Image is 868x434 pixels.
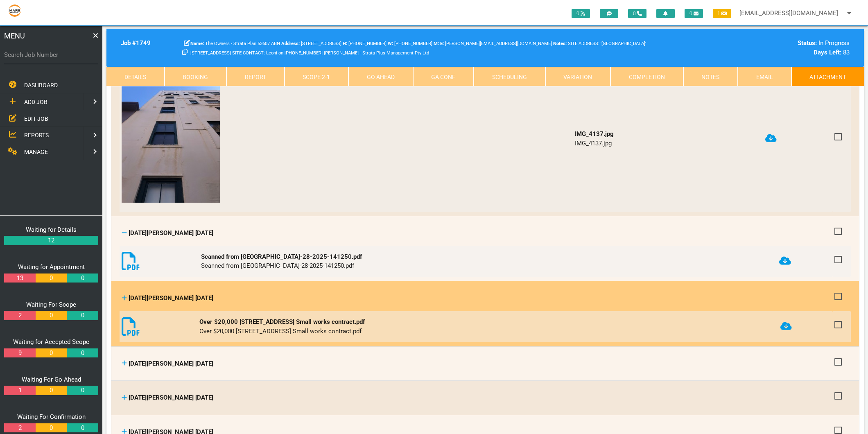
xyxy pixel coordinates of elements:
a: Report [226,67,285,86]
a: 0 [36,348,67,358]
span: [PHONE_NUMBER] [388,41,432,46]
a: Attachment [791,67,864,86]
a: Details [106,67,165,86]
a: Notes [683,67,738,86]
span: 0 [628,9,646,18]
a: 0 [36,311,67,320]
a: 0 [67,386,98,395]
a: Waiting for Details [26,226,77,233]
a: 1 [4,386,35,395]
span: Home Phone [343,41,387,46]
a: Waiting for Appointment [18,263,85,271]
div: In Progress 83 [674,38,850,57]
a: Waiting For Confirmation [17,413,86,420]
a: 9 [4,348,35,358]
span: [DATE][PERSON_NAME] [DATE] [129,294,213,302]
span: 0 [572,9,590,18]
a: Scope 2-1 [285,67,349,86]
span: [DATE][PERSON_NAME] [DATE] [129,360,213,367]
span: [DATE][PERSON_NAME] [DATE] [129,229,213,237]
a: 0 [36,386,67,395]
a: Variation [545,67,611,86]
span: The Owners - Strata Plan 53607 ABN [190,41,280,46]
span: 1 [713,9,731,18]
b: Notes: [553,41,567,46]
a: 2 [4,423,35,433]
b: H: [343,41,347,46]
a: Waiting for Accepted Scope [13,338,89,346]
b: Over $20,000 [STREET_ADDRESS] Small works contract.pdf [199,318,365,325]
b: Job # 1749 [121,39,151,47]
a: Go Ahead [348,67,413,86]
span: [STREET_ADDRESS] [281,41,341,46]
a: Completion [610,67,683,86]
span: 0 [685,9,703,18]
label: Search Job Number [4,50,98,60]
a: Click to download [779,255,791,266]
a: 0 [67,274,98,283]
a: 2 [4,311,35,320]
a: Click to download [780,321,792,331]
b: Scanned from [GEOGRAPHIC_DATA]-28-2025-141250.pdf [201,253,362,260]
span: EDIT JOB [24,115,48,122]
a: Waiting For Scope [26,301,76,308]
a: 0 [67,311,98,320]
td: Scanned from [GEOGRAPHIC_DATA]-28-2025-141250.pdf [199,246,778,277]
a: Scheduling [474,67,545,86]
a: Click here copy customer information. [182,49,188,56]
td: Over $20,000 [STREET_ADDRESS] Small works contract.pdf [197,311,778,342]
b: Days Left: [814,49,841,56]
a: Waiting For Go Ahead [22,376,81,383]
a: Booking [165,67,227,86]
span: ADD JOB [24,99,47,105]
b: IMG_4137.jpg [575,130,614,138]
a: 0 [36,274,67,283]
a: 0 [67,423,98,433]
span: [PERSON_NAME][EMAIL_ADDRESS][DOMAIN_NAME] [440,41,552,46]
b: W: [388,41,393,46]
b: Name: [190,41,204,46]
a: Click to download [765,133,777,143]
b: E: [440,41,444,46]
span: SITE ADDRESS: '[GEOGRAPHIC_DATA]' [STREET_ADDRESS] SITE CONTACT: Leoni on [PHONE_NUMBER] [PERSON_... [190,41,646,56]
span: REPORTS [24,132,49,138]
img: s3file [8,4,21,17]
a: 12 [4,236,98,245]
span: MANAGE [24,149,48,155]
a: 13 [4,274,35,283]
td: IMG_4137.jpg [573,66,763,212]
span: [DATE][PERSON_NAME] [DATE] [129,394,213,401]
img: dl [122,72,220,203]
a: Email [738,67,791,86]
b: Address: [281,41,300,46]
a: GA Conf [413,67,474,86]
b: M: [434,41,439,46]
a: 0 [36,423,67,433]
span: DASHBOARD [24,82,58,88]
b: Status: [798,39,817,47]
a: 0 [67,348,98,358]
span: MENU [4,30,25,41]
